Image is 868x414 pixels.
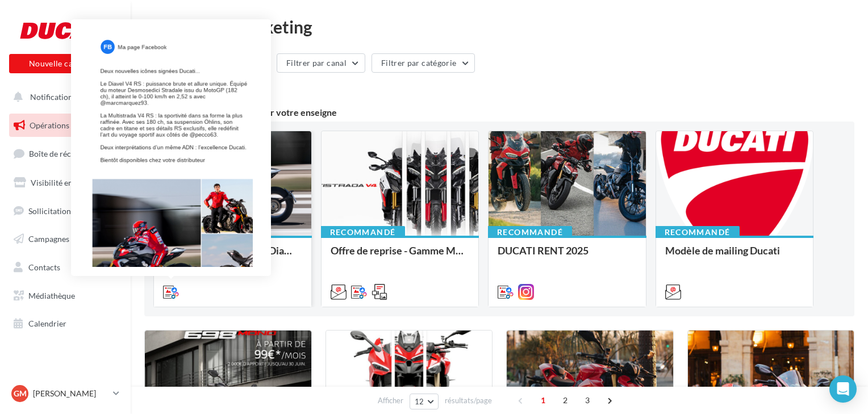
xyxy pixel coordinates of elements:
a: Contacts [7,256,124,279]
div: DUCATI RENT 2025 [498,245,637,267]
div: 99+ [100,150,117,159]
div: opérations [159,83,208,94]
button: Nouvelle campagne [9,54,122,73]
a: Calendrier [7,312,124,336]
div: Opérations marketing [144,18,854,35]
div: Recommandé [321,226,405,239]
span: Opérations [30,120,69,130]
a: Campagnes [7,227,124,251]
span: Afficher [378,395,403,406]
span: 3 [578,391,596,409]
a: GM [PERSON_NAME] [9,383,122,404]
span: Calendrier [28,319,66,328]
span: Notifications [30,92,76,102]
span: 1 [534,391,552,409]
div: Offre de reprise - Gamme MTS V4 [331,245,470,267]
div: Recommandé [488,226,572,239]
span: 2 [556,391,574,409]
span: Contacts [28,262,60,272]
div: Recommandé [153,226,237,239]
span: Médiathèque [28,291,75,300]
button: 12 [410,394,439,409]
a: Médiathèque [7,284,124,308]
div: 4 opérations recommandées par votre enseigne [144,108,854,117]
a: Boîte de réception99+ [7,141,124,166]
div: Modèle de mailing Ducati [665,245,804,267]
div: Open Intercom Messenger [829,375,857,403]
span: GM [14,388,27,399]
span: Boîte de réception [29,149,94,158]
p: [PERSON_NAME] [33,388,108,399]
span: 12 [415,397,424,406]
span: Sollicitation d'avis [28,206,93,215]
div: Recommandé [656,226,740,239]
div: 37 [144,82,208,94]
a: Opérations [7,114,124,137]
div: DWP 26 - MTS V4 RS & Diavel V4 RS [163,245,302,267]
a: Sollicitation d'avis [7,199,124,223]
span: Campagnes [28,234,69,244]
div: 1 [106,93,115,102]
button: Notifications 1 [7,85,119,109]
button: Filtrer par catégorie [372,53,475,73]
button: Filtrer par canal [277,53,365,73]
a: Visibilité en ligne [7,171,124,195]
span: Visibilité en ligne [31,178,91,187]
span: résultats/page [445,395,492,406]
